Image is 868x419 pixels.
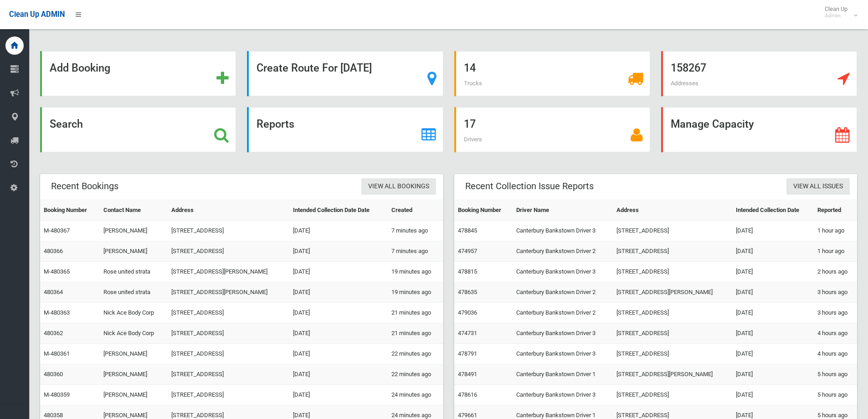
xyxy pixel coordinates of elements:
[40,107,236,152] a: Search
[454,177,605,195] header: Recent Collection Issue Reports
[814,385,857,405] td: 5 hours ago
[513,241,613,262] td: Canterbury Bankstown Driver 2
[289,344,388,364] td: [DATE]
[388,385,443,405] td: 24 minutes ago
[289,385,388,405] td: [DATE]
[168,221,289,241] td: [STREET_ADDRESS]
[40,51,236,96] a: Add Booking
[454,200,513,221] th: Booking Number
[732,200,814,221] th: Intended Collection Date
[289,200,388,221] th: Intended Collection Date Date
[50,118,83,130] strong: Search
[168,364,289,385] td: [STREET_ADDRESS]
[671,80,699,87] span: Addresses
[513,262,613,282] td: Canterbury Bankstown Driver 3
[732,282,814,303] td: [DATE]
[458,227,477,234] a: 478845
[464,136,482,143] span: Drivers
[44,350,70,357] a: M-480361
[458,289,477,295] a: 478635
[289,364,388,385] td: [DATE]
[786,178,850,195] a: View All Issues
[732,344,814,364] td: [DATE]
[100,344,168,364] td: [PERSON_NAME]
[458,248,477,254] a: 474957
[44,391,70,398] a: M-480359
[613,364,732,385] td: [STREET_ADDRESS][PERSON_NAME]
[814,221,857,241] td: 1 hour ago
[458,371,477,378] a: 478491
[513,385,613,405] td: Canterbury Bankstown Driver 3
[388,364,443,385] td: 22 minutes ago
[458,268,477,275] a: 478815
[454,51,650,96] a: 14 Trucks
[44,248,63,254] a: 480366
[168,282,289,303] td: [STREET_ADDRESS][PERSON_NAME]
[257,118,294,130] strong: Reports
[613,303,732,323] td: [STREET_ADDRESS]
[168,344,289,364] td: [STREET_ADDRESS]
[100,262,168,282] td: Rose united strata
[458,391,477,398] a: 478616
[464,62,476,74] strong: 14
[100,241,168,262] td: [PERSON_NAME]
[388,303,443,323] td: 21 minutes ago
[289,262,388,282] td: [DATE]
[814,364,857,385] td: 5 hours ago
[825,12,847,19] small: Admin
[732,385,814,405] td: [DATE]
[257,62,372,74] strong: Create Route For [DATE]
[671,62,706,74] strong: 158267
[513,344,613,364] td: Canterbury Bankstown Driver 3
[513,282,613,303] td: Canterbury Bankstown Driver 2
[9,10,65,19] span: Clean Up ADMIN
[168,303,289,323] td: [STREET_ADDRESS]
[388,282,443,303] td: 19 minutes ago
[513,303,613,323] td: Canterbury Bankstown Driver 2
[814,262,857,282] td: 2 hours ago
[168,200,289,221] th: Address
[44,309,70,316] a: M-480363
[732,323,814,344] td: [DATE]
[513,323,613,344] td: Canterbury Bankstown Driver 3
[732,364,814,385] td: [DATE]
[168,241,289,262] td: [STREET_ADDRESS]
[814,323,857,344] td: 4 hours ago
[289,323,388,344] td: [DATE]
[100,364,168,385] td: [PERSON_NAME]
[361,178,436,195] a: View All Bookings
[661,107,857,152] a: Manage Capacity
[44,330,63,336] a: 480362
[458,330,477,336] a: 474731
[289,241,388,262] td: [DATE]
[388,344,443,364] td: 22 minutes ago
[100,303,168,323] td: Nick Ace Body Corp
[732,221,814,241] td: [DATE]
[388,200,443,221] th: Created
[247,51,443,96] a: Create Route For [DATE]
[458,412,477,419] a: 479661
[661,51,857,96] a: 158267 Addresses
[732,262,814,282] td: [DATE]
[289,303,388,323] td: [DATE]
[613,385,732,405] td: [STREET_ADDRESS]
[100,200,168,221] th: Contact Name
[814,200,857,221] th: Reported
[613,282,732,303] td: [STREET_ADDRESS][PERSON_NAME]
[613,344,732,364] td: [STREET_ADDRESS]
[513,221,613,241] td: Canterbury Bankstown Driver 3
[671,118,754,130] strong: Manage Capacity
[100,221,168,241] td: [PERSON_NAME]
[613,323,732,344] td: [STREET_ADDRESS]
[814,344,857,364] td: 4 hours ago
[50,62,110,74] strong: Add Booking
[513,364,613,385] td: Canterbury Bankstown Driver 1
[613,262,732,282] td: [STREET_ADDRESS]
[289,221,388,241] td: [DATE]
[247,107,443,152] a: Reports
[732,303,814,323] td: [DATE]
[513,200,613,221] th: Driver Name
[458,309,477,316] a: 479036
[44,268,70,275] a: M-480365
[814,241,857,262] td: 1 hour ago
